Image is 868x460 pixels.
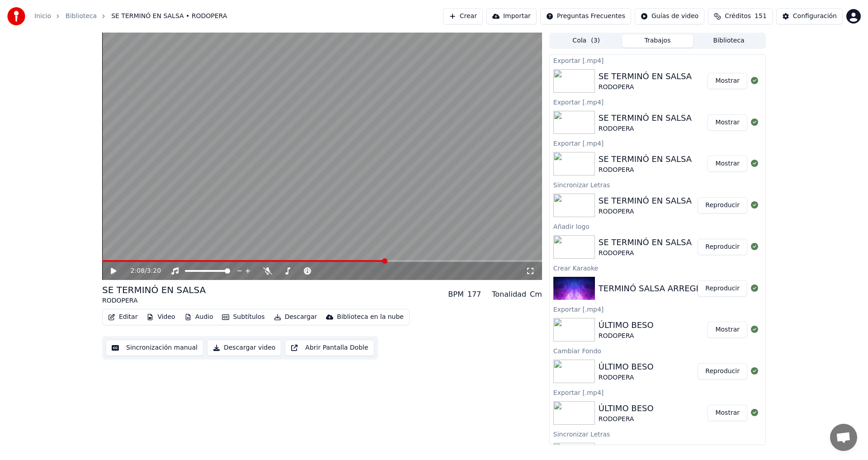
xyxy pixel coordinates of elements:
[66,12,97,21] a: Biblioteca
[102,284,206,296] div: SE TERMINÓ EN SALSA
[599,282,752,295] div: TERMINÓ SALSA ARREGLADA 1 FINAL
[599,373,654,382] div: RODOPERA
[550,138,765,148] div: Exportar [.mp4]
[550,221,765,232] div: Añadir logo
[776,8,843,24] button: Configuración
[147,266,161,275] span: 3:20
[599,124,692,133] div: RODOPERA
[111,12,227,21] span: SE TERMINÓ EN SALSA • RODOPERA
[285,340,374,356] button: Abrir Pantalla Doble
[540,8,631,24] button: Preguntas Frecuentes
[708,8,773,24] button: Créditos151
[599,166,692,175] div: RODOPERA
[708,405,747,421] button: Mostrar
[443,8,483,24] button: Crear
[725,12,751,21] span: Créditos
[708,156,747,172] button: Mostrar
[599,360,654,373] div: ÚLTIMO BESO
[599,207,692,216] div: RODOPERA
[131,266,152,275] div: /
[131,266,145,275] span: 2:08
[530,289,542,300] div: Cm
[599,249,692,258] div: RODOPERA
[830,424,857,451] a: Open chat
[599,443,654,456] div: ÚLTIMO BESO
[550,262,765,273] div: Crear Karaoke
[550,345,765,356] div: Cambiar Fondo
[550,428,765,439] div: Sincronizar Letras
[698,280,747,297] button: Reproducir
[599,112,692,124] div: SE TERMINÓ EN SALSA
[591,36,600,45] span: ( 3 )
[698,363,747,379] button: Reproducir
[106,340,203,356] button: Sincronización manual
[486,8,537,24] button: Importar
[270,311,321,323] button: Descargar
[143,311,179,323] button: Video
[599,332,654,341] div: RODOPERA
[708,114,747,131] button: Mostrar
[550,304,765,314] div: Exportar [.mp4]
[622,34,693,47] button: Trabajos
[599,70,692,83] div: SE TERMINÓ EN SALSA
[698,197,747,213] button: Reproducir
[550,96,765,107] div: Exportar [.mp4]
[755,12,767,21] span: 151
[492,289,526,300] div: Tonalidad
[599,415,654,424] div: RODOPERA
[793,12,837,21] div: Configuración
[550,387,765,398] div: Exportar [.mp4]
[693,34,764,47] button: Biblioteca
[34,12,51,21] a: Inicio
[551,34,622,47] button: Cola
[448,289,463,300] div: BPM
[337,313,404,322] div: Biblioteca en la nube
[599,319,654,332] div: ÚLTIMO BESO
[599,83,692,92] div: RODOPERA
[708,322,747,338] button: Mostrar
[708,73,747,89] button: Mostrar
[104,311,141,323] button: Editar
[102,296,206,305] div: RODOPERA
[550,179,765,190] div: Sincronizar Letras
[599,236,692,249] div: SE TERMINÓ EN SALSA
[7,7,25,25] img: youka
[181,311,217,323] button: Audio
[467,289,481,300] div: 177
[218,311,268,323] button: Subtítulos
[599,402,654,415] div: ÚLTIMO BESO
[207,340,281,356] button: Descargar video
[34,12,227,21] nav: breadcrumb
[550,55,765,66] div: Exportar [.mp4]
[599,153,692,166] div: SE TERMINÓ EN SALSA
[698,239,747,255] button: Reproducir
[599,194,692,207] div: SE TERMINÓ EN SALSA
[635,8,704,24] button: Guías de video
